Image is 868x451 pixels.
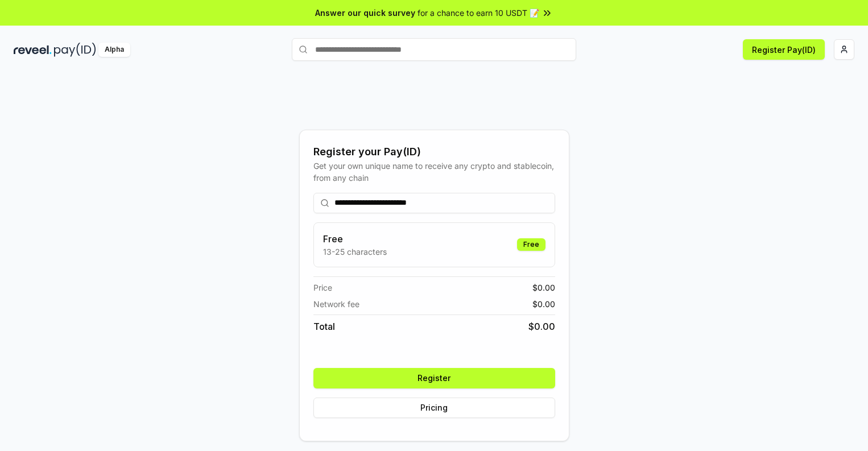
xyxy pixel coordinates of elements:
[313,144,555,160] div: Register your Pay(ID)
[315,7,415,19] span: Answer our quick survey
[98,43,130,57] div: Alpha
[313,282,332,293] span: Price
[313,320,335,333] span: Total
[532,298,555,310] span: $ 0.00
[528,320,555,333] span: $ 0.00
[313,298,359,310] span: Network fee
[323,246,387,258] p: 13-25 characters
[532,282,555,293] span: $ 0.00
[313,368,555,388] button: Register
[54,43,96,57] img: pay_id
[313,160,555,184] div: Get your own unique name to receive any crypto and stablecoin, from any chain
[323,232,387,246] h3: Free
[418,7,539,19] span: for a chance to earn 10 USDT 📝
[517,238,545,251] div: Free
[743,39,825,60] button: Register Pay(ID)
[14,43,52,57] img: reveel_dark
[313,398,555,418] button: Pricing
